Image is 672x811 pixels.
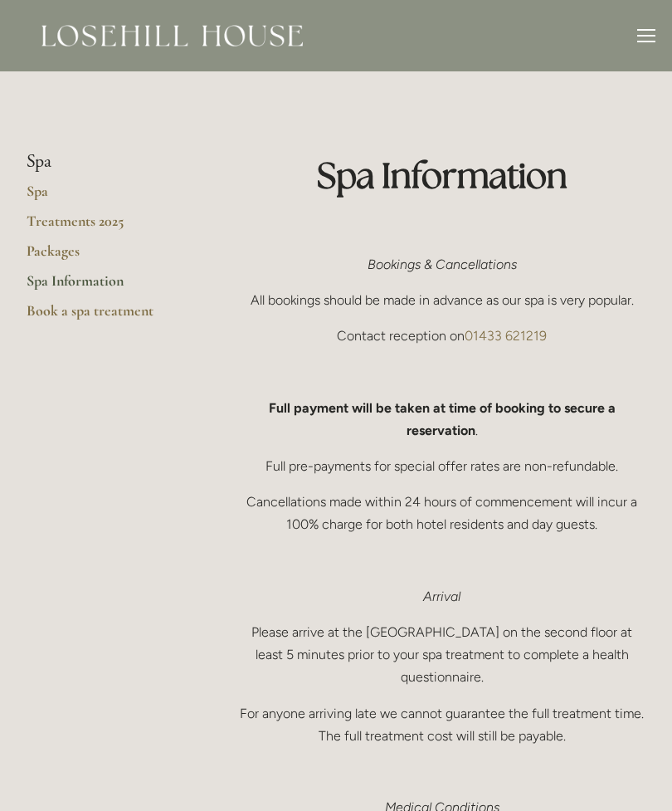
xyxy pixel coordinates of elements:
p: . [238,397,645,442]
em: Bookings & Cancellations [368,256,517,272]
li: Spa [27,151,185,173]
img: Losehill House [41,25,303,46]
a: Packages [27,242,185,271]
strong: Full payment will be taken at time of booking to secure a reservation [269,400,619,438]
a: Treatments 2025 [27,212,185,242]
p: Please arrive at the [GEOGRAPHIC_DATA] on the second floor at least 5 minutes prior to your spa t... [238,621,645,689]
a: Spa [27,182,185,212]
a: 01433 621219 [465,328,547,344]
p: Cancellations made within 24 hours of commencement will incur a 100% charge for both hotel reside... [238,491,645,535]
p: Full pre-payments for special offer rates are non-refundable. [238,455,645,477]
a: Spa Information [27,271,185,301]
a: Book a spa treatment [27,301,185,331]
p: All bookings should be made in advance as our spa is very popular. [238,289,645,311]
strong: Spa Information [317,153,567,198]
em: Arrival [423,589,460,604]
p: For anyone arriving late we cannot guarantee the full treatment time. The full treatment cost wil... [238,702,645,747]
p: Contact reception on [238,325,645,347]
